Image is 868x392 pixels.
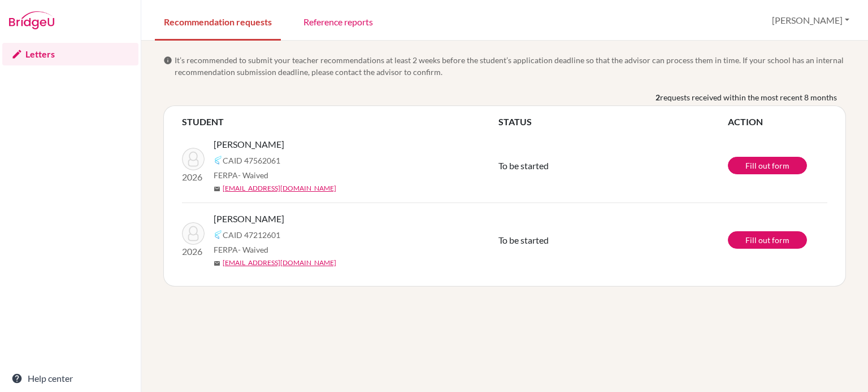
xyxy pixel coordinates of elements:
[182,148,205,170] img: Variava, Kabir
[163,56,172,65] span: info
[214,138,284,151] span: [PERSON_NAME]
[214,186,220,192] span: mail
[238,170,268,180] span: - Waived
[223,155,280,166] span: CAID 47562061
[223,183,336,193] a: [EMAIL_ADDRESS][DOMAIN_NAME]
[728,157,807,174] a: Fill out form
[214,244,268,256] span: FERPA
[728,231,807,249] a: Fill out form
[175,54,846,78] span: It’s recommended to submit your teacher recommendations at least 2 weeks before the student’s app...
[498,160,549,171] span: To be started
[214,212,284,226] span: [PERSON_NAME]
[728,115,827,129] th: ACTION
[223,258,336,268] a: [EMAIL_ADDRESS][DOMAIN_NAME]
[182,245,205,258] p: 2026
[182,170,205,184] p: 2026
[498,115,728,129] th: STATUS
[223,229,280,241] span: CAID 47212601
[656,91,660,103] b: 2
[9,11,54,29] img: Bridge-U
[498,235,549,245] span: To be started
[660,91,837,103] span: requests received within the most recent 8 months
[2,43,138,65] a: Letters
[2,367,138,390] a: Help center
[294,2,382,41] a: Reference reports
[214,156,223,165] img: Common App logo
[182,115,498,129] th: STUDENT
[214,260,220,267] span: mail
[182,222,205,245] img: Suhas, Siddhartha
[767,10,854,31] button: [PERSON_NAME]
[155,2,281,41] a: Recommendation requests
[238,245,268,254] span: - Waived
[214,230,223,239] img: Common App logo
[214,169,268,181] span: FERPA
